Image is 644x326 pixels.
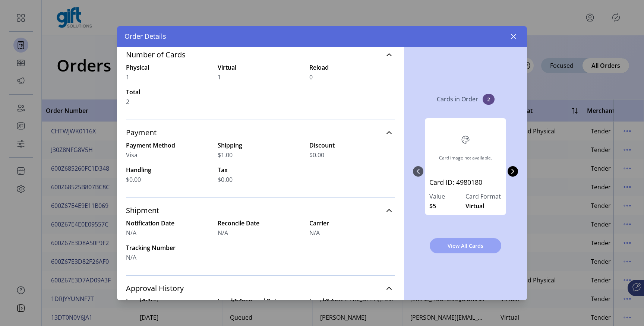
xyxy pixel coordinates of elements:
label: Notification Date [126,219,212,228]
label: Reload [309,63,395,72]
label: Reconcile Date [218,219,303,228]
span: 1 [218,73,221,82]
label: Total [126,88,212,96]
label: Physical [126,63,212,72]
label: Payment Method [126,141,212,150]
span: N/A [309,228,320,237]
label: Virtual [218,63,303,72]
span: $0.00 [218,175,233,184]
label: Discount [309,141,395,150]
span: Shipment [126,207,159,214]
div: Shipment [126,219,395,271]
label: Tax [218,165,303,174]
span: N/A [126,228,136,237]
span: $0.00 [309,151,324,159]
span: $1.00 [218,151,233,159]
span: 1 [126,73,129,82]
span: 2 [126,97,129,106]
label: Handling [126,165,212,174]
span: Virtual [465,202,484,211]
span: Approval History [126,285,184,292]
span: Payment [126,129,157,136]
a: Payment [126,124,395,141]
span: Order Details [124,31,166,41]
span: N/A [218,228,228,237]
div: 0 [423,111,508,232]
span: 0 [309,73,313,82]
div: Payment [126,141,395,193]
span: 2 [483,94,495,105]
label: Tracking Number [126,243,212,252]
label: Carrier [309,219,395,228]
label: Card Format [465,192,502,201]
label: Value [429,192,465,201]
div: Number of Cards [126,63,395,115]
span: $0.00 [126,175,141,184]
span: Number of Cards [126,51,186,58]
button: Next Page [508,166,518,177]
a: Number of Cards [126,47,395,63]
a: Approval History [126,280,395,297]
label: Level 1 Approval Date [218,297,303,306]
span: N/A [126,253,136,262]
label: Level 2 Approver [309,297,395,306]
a: Shipment [126,202,395,219]
a: Card ID: 4980180 [429,177,502,192]
label: Shipping [218,141,303,150]
button: View All Cards [430,238,501,253]
label: Level 1 Approver [126,297,212,306]
span: $5 [429,202,436,211]
p: Cards in Order [437,95,478,104]
span: View All Cards [439,242,492,250]
div: Card image not available. [439,155,492,161]
span: Visa [126,151,138,159]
